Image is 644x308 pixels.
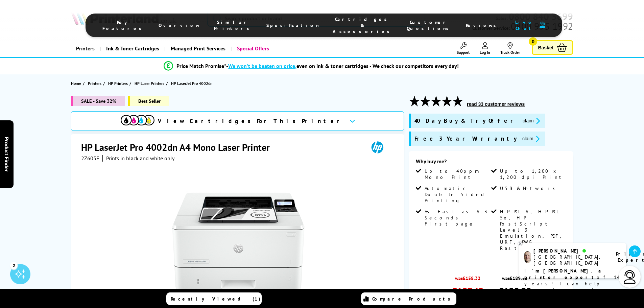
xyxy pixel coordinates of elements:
[81,141,277,153] h1: HP LaserJet Pro 4002dn A4 Mono Laser Printer
[108,80,128,87] span: HP Printers
[135,80,166,87] a: HP Laser Printers
[540,22,545,28] img: user-headset-duotone.svg
[164,40,231,57] a: Managed Print Services
[480,42,490,55] a: Log In
[166,292,262,305] a: Recently Viewed (1)
[513,19,536,31] span: Live Chat
[55,60,568,72] li: modal_Promise
[171,80,214,87] a: HP LaserJet Pro 4002dn
[88,80,103,87] a: Printers
[71,96,125,106] span: SALE - Save 32%
[499,271,531,281] span: was
[128,96,169,106] span: Best Seller
[533,248,607,254] div: [PERSON_NAME]
[524,251,531,263] img: ashley-livechat.png
[414,117,517,125] span: 40 Day Buy & Try Offer
[106,155,174,162] i: Prints in black and white only
[135,80,164,87] span: HP Laser Printers
[520,135,542,143] button: promo-description
[10,262,18,269] div: 2
[407,19,452,31] span: Customer Questions
[500,209,565,251] span: HP PCL 6, HP PCL 5e, HP PostScript Level 3 Emulation, PDF, URF, PWG Raster
[425,185,490,204] span: Automatic Double Sided Printing
[172,175,305,308] img: HP LaserJet Pro 4002dn
[425,209,490,227] span: As Fast as 6.3 Seconds First page
[102,19,145,31] span: Key Features
[333,16,393,34] span: Cartridges & Accessories
[361,292,456,305] a: Compare Products
[106,40,159,57] span: Ink & Toner Cartridges
[463,275,480,281] strike: £158.32
[362,141,393,153] img: HP
[524,268,621,300] p: of 14 years! I can help you choose the right product
[499,285,531,297] span: £128.90
[176,63,226,69] span: Price Match Promise*
[266,22,319,28] span: Specification
[416,158,566,168] div: Why buy me?
[480,50,490,55] span: Log In
[71,80,81,87] span: Home
[538,43,553,52] span: Basket
[452,271,483,281] span: was
[457,42,470,55] a: Support
[100,40,164,57] a: Ink & Toner Cartridges
[171,80,213,87] span: HP LaserJet Pro 4002dn
[228,63,296,69] span: We won’t be beaten on price,
[3,137,10,171] span: Product Finder
[465,101,527,107] button: read 33 customer reviews
[466,22,500,28] span: Reviews
[231,40,274,57] a: Special Offers
[71,80,83,87] a: Home
[414,135,517,143] span: Free 3 Year Warranty
[425,168,490,180] span: Up to 40ppm Mono Print
[88,80,101,87] span: Printers
[159,22,200,28] span: Overview
[500,185,555,191] span: USB & Network
[521,117,542,125] button: promo-description
[510,275,527,281] strike: £189.98
[500,42,520,55] a: Track Order
[372,296,454,302] span: Compare Products
[529,37,537,46] span: 0
[452,285,483,297] span: £107.42
[532,40,573,55] a: Basket 0
[457,50,470,55] span: Support
[171,296,261,302] span: Recently Viewed (1)
[108,80,129,87] a: HP Printers
[214,19,253,31] span: Similar Printers
[158,117,344,125] span: View Cartridges For This Printer
[500,168,565,180] span: Up to 1,200 x 1,200 dpi Print
[121,115,154,125] img: View Cartridges
[533,254,607,266] div: [GEOGRAPHIC_DATA], [GEOGRAPHIC_DATA]
[81,155,99,162] span: 2Z605F
[623,270,637,284] img: user-headset-light.svg
[524,268,603,280] b: I'm [PERSON_NAME], a printer expert
[226,63,459,69] div: - even on ink & toner cartridges - We check our competitors every day!
[71,40,100,57] a: Printers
